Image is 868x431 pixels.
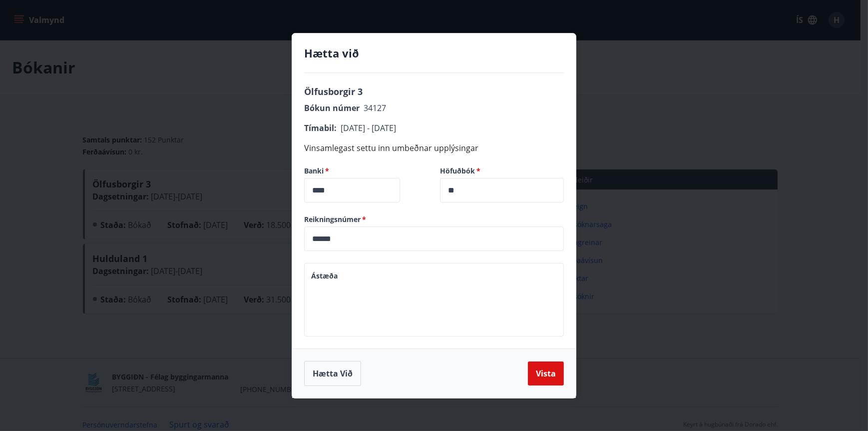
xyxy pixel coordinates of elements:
p: Ölfusborgir 3 [304,85,564,98]
h4: Hætta við [304,45,564,60]
span: [DATE] - [DATE] [341,122,396,133]
label: Reikningsnúmer [304,214,564,224]
span: 34127 [364,102,386,113]
label: Banki [304,166,428,176]
span: Vinsamlegast settu inn umbeðnar upplýsingar [304,142,478,153]
label: Höfuðbók [440,166,564,176]
p: Tímabil : [304,122,564,134]
button: Hætta við [304,361,361,386]
button: Vista [528,361,564,385]
p: Bókun númer [304,102,564,114]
